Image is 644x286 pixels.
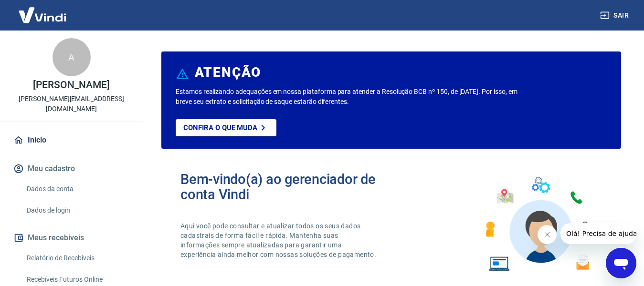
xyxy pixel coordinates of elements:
iframe: Botão para abrir a janela de mensagens [606,248,636,278]
iframe: Mensagem da empresa [560,223,636,244]
a: Relatório de Recebíveis [23,248,131,268]
button: Sair [598,7,633,24]
a: Dados da conta [23,179,131,199]
iframe: Fechar mensagem [538,225,557,244]
a: Confira o que muda [176,119,276,136]
button: Meu cadastro [11,158,131,179]
img: Imagem de um avatar masculino com diversos icones exemplificando as funcionalidades do gerenciado... [477,172,602,277]
p: Estamos realizando adequações em nossa plataforma para atender a Resolução BCB nº 150, de [DATE].... [176,87,520,107]
a: Dados de login [23,201,131,220]
p: [PERSON_NAME] [33,80,109,90]
h2: Bem-vindo(a) ao gerenciador de conta Vindi [180,172,391,202]
div: A [53,38,91,76]
img: Vindi [11,0,74,30]
p: Aqui você pode consultar e atualizar todos os seus dados cadastrais de forma fácil e rápida. Mant... [180,221,378,259]
p: [PERSON_NAME][EMAIL_ADDRESS][DOMAIN_NAME] [8,94,135,114]
span: Olá! Precisa de ajuda? [6,7,80,14]
h6: ATENÇÃO [195,68,261,77]
p: Confira o que muda [183,123,257,132]
a: Início [11,130,131,151]
button: Meus recebíveis [11,227,131,248]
